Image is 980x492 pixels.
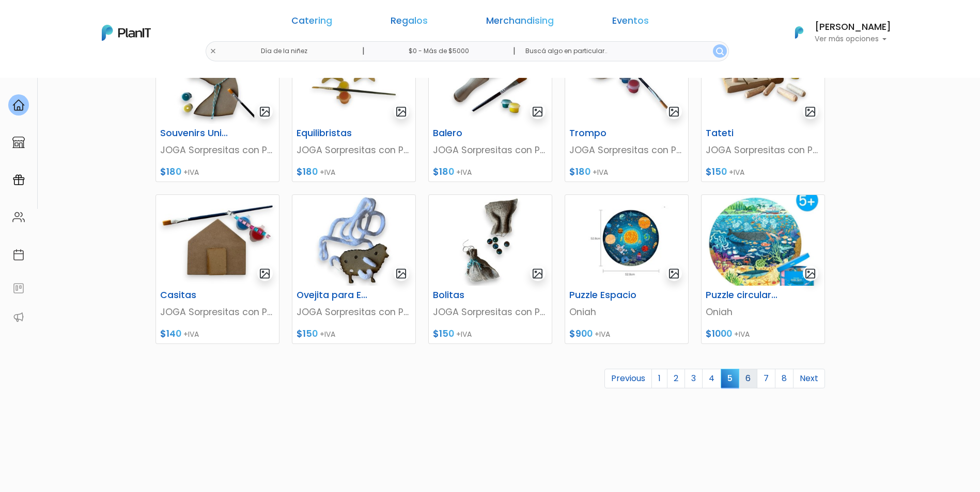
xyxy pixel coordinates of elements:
img: close-6986928ebcb1d6c9903e3b54e860dbc4d054630f23adef3a32610726dff6a82b.svg [210,48,216,55]
span: +IVA [456,329,472,339]
h6: Casitas [154,290,239,301]
span: $180 [433,166,454,178]
span: $150 [706,166,727,178]
img: gallery-light [259,106,271,118]
img: marketplace-4ceaa7011d94191e9ded77b95e3339b90024bf715f7c57f8cf31f2d8c509eaba.svg [12,136,25,149]
h6: Souvenirs Unicornio [154,128,239,139]
span: +IVA [729,167,744,177]
a: gallery-light Souvenirs Unicornio JOGA Sorpresitas con Proposito $180 +IVA [155,32,279,182]
a: gallery-light Puzzle circular - Océano Oniah $1000 +IVA [701,194,825,344]
img: gallery-light [668,268,680,280]
a: Previous [604,369,652,388]
p: Ver más opciones [815,36,891,43]
a: gallery-light Puzzle Espacio Oniah $900 +IVA [565,194,689,344]
a: 3 [685,369,703,388]
span: $140 [160,327,181,340]
a: Merchandising [486,17,554,29]
p: Oniah [569,305,684,319]
span: +IVA [183,167,199,177]
img: search_button-432b6d5273f82d61273b3651a40e1bd1b912527efae98b1b7a1b2c0702e16a8d.svg [716,47,724,55]
img: thumb_image__54_.png [702,195,825,286]
a: gallery-light Tateti JOGA Sorpresitas con Proposito $150 +IVA [701,32,825,182]
img: thumb_image__copia___copia_-Photoroom__29_.jpg [565,195,688,286]
button: PlanIt Logo [PERSON_NAME] Ver más opciones [782,19,891,46]
span: +IVA [456,167,472,177]
a: Next [793,369,825,388]
p: JOGA Sorpresitas con Proposito [569,143,684,157]
span: $1000 [706,327,732,340]
a: 8 [775,369,794,388]
p: JOGA Sorpresitas con Proposito [297,143,411,157]
div: ¿Necesitás ayuda? [53,10,149,30]
img: thumb_2FDA6350-6045-48DC-94DD-55C445378348-Photoroom__25_.jpg [292,33,415,124]
p: JOGA Sorpresitas con Proposito [433,143,548,157]
img: feedback-78b5a0c8f98aac82b08bfc38622c3050aee476f2c9584af64705fc4e61158814.svg [12,282,25,294]
img: home-e721727adea9d79c4d83392d1f703f7f8bce08238fde08b1acbfd93340b81755.svg [12,99,25,111]
span: $180 [160,166,181,178]
img: gallery-light [395,106,407,118]
span: +IVA [593,167,608,177]
span: $900 [569,327,593,340]
input: Buscá algo en particular.. [517,41,728,61]
a: gallery-light Ovejita para Enhebrar JOGA Sorpresitas con Proposito $150 +IVA [292,194,416,344]
a: 7 [757,369,775,388]
a: gallery-light Equilibristas JOGA Sorpresitas con Proposito $180 +IVA [292,32,416,182]
a: 1 [651,369,667,388]
h6: Ovejita para Enhebrar [290,290,375,301]
img: gallery-light [259,268,271,280]
h6: Tateti [699,128,784,139]
img: thumb_2FDA6350-6045-48DC-94DD-55C445378348-Photoroom__31_.jpg [292,195,415,286]
a: gallery-light Casitas JOGA Sorpresitas con Proposito $140 +IVA [155,194,279,344]
p: JOGA Sorpresitas con Proposito [297,305,411,319]
img: thumb_2FDA6350-6045-48DC-94DD-55C445378348-Photoroom__29_.jpg [702,33,825,124]
img: thumb_2FDA6350-6045-48DC-94DD-55C445378348-Photoroom__28_.jpg [565,33,688,124]
span: 5 [721,369,739,388]
img: gallery-light [668,106,680,118]
a: Catering [291,17,332,29]
img: gallery-light [804,268,816,280]
span: +IVA [734,329,750,339]
img: PlanIt Logo [102,25,151,41]
h6: [PERSON_NAME] [815,23,891,32]
h6: Trompo [563,128,648,139]
a: Eventos [612,17,649,29]
span: +IVA [320,167,335,177]
a: gallery-light Balero JOGA Sorpresitas con Proposito $180 +IVA [428,32,552,182]
img: PlanIt Logo [788,21,811,44]
img: gallery-light [395,268,407,280]
span: +IVA [595,329,610,339]
img: thumb_2FDA6350-6045-48DC-94DD-55C445378348-Photoroom__24_.jpg [156,33,279,124]
h6: Puzzle Espacio [563,290,648,301]
h6: Balero [427,128,511,139]
p: JOGA Sorpresitas con Proposito [160,143,275,157]
a: 6 [739,369,757,388]
p: | [513,45,516,57]
img: thumb_2FDA6350-6045-48DC-94DD-55C445378348-Photoroom__27_.jpg [429,33,552,124]
p: JOGA Sorpresitas con Proposito [433,305,548,319]
img: partners-52edf745621dab592f3b2c58e3bca9d71375a7ef29c3b500c9f145b62cc070d4.svg [12,311,25,323]
a: 2 [667,369,685,388]
img: gallery-light [804,106,816,118]
span: $180 [297,166,318,178]
img: gallery-light [532,106,543,118]
p: JOGA Sorpresitas con Proposito [706,143,820,157]
img: thumb_2FDA6350-6045-48DC-94DD-55C445378348-Photoroom__30_.jpg [156,195,279,286]
a: Regalos [391,17,428,29]
a: gallery-light Trompo JOGA Sorpresitas con Proposito $180 +IVA [565,32,689,182]
a: gallery-light Bolitas JOGA Sorpresitas con Proposito $150 +IVA [428,194,552,344]
a: 4 [702,369,721,388]
p: | [362,45,365,57]
h6: Puzzle circular - Océano [699,290,784,301]
p: JOGA Sorpresitas con Proposito [160,305,275,319]
span: $180 [569,166,590,178]
span: $150 [297,327,318,340]
img: campaigns-02234683943229c281be62815700db0a1741e53638e28bf9629b52c665b00959.svg [12,174,25,186]
img: thumb_2FDA6350-6045-48DC-94DD-55C445378348-Photoroom__32_.jpg [429,195,552,286]
p: Oniah [706,305,820,319]
span: +IVA [183,329,199,339]
h6: Equilibristas [290,128,375,139]
img: calendar-87d922413cdce8b2cf7b7f5f62616a5cf9e4887200fb71536465627b3292af00.svg [12,249,25,261]
span: $150 [433,327,454,340]
img: people-662611757002400ad9ed0e3c099ab2801c6687ba6c219adb57efc949bc21e19d.svg [12,211,25,223]
h6: Bolitas [427,290,511,301]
